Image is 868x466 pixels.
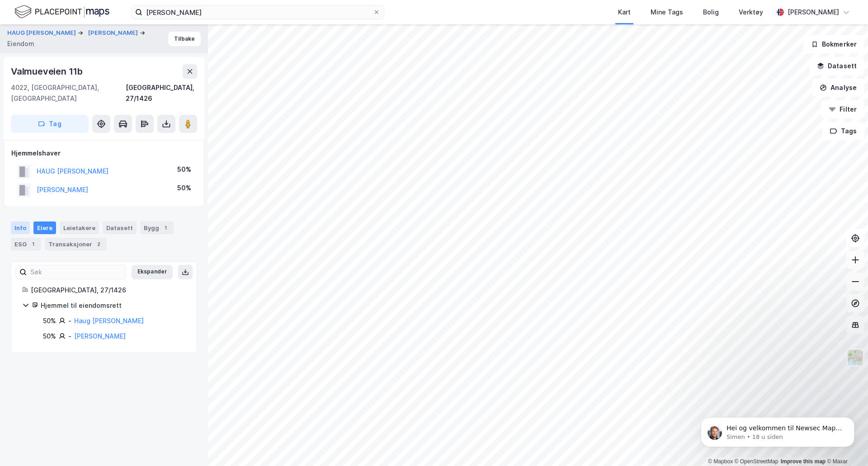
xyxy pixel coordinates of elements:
[68,331,71,342] div: -
[74,317,144,325] a: Haug [PERSON_NAME]
[43,315,56,326] div: 50%
[687,398,868,461] iframe: Intercom notifications melding
[41,300,186,311] div: Hjemmel til eiendomsrett
[11,148,197,159] div: Hjemmelshaver
[803,35,864,53] button: Bokmerker
[812,79,864,97] button: Analyse
[74,332,126,340] a: [PERSON_NAME]
[103,221,137,234] div: Datasett
[11,238,41,250] div: ESG
[161,223,170,232] div: 1
[821,100,864,118] button: Filter
[11,115,89,133] button: Tag
[142,5,373,19] input: Søk på adresse, matrikkel, gårdeiere, leietakere eller personer
[88,28,140,38] button: [PERSON_NAME]
[703,7,719,18] div: Bolig
[618,7,631,18] div: Kart
[31,285,186,296] div: [GEOGRAPHIC_DATA], 27/1426
[177,164,191,175] div: 50%
[739,7,763,18] div: Verktøy
[781,458,826,465] a: Improve this map
[132,265,173,279] button: Ekspander
[168,32,201,46] button: Tilbake
[822,122,864,140] button: Tags
[177,183,191,193] div: 50%
[14,4,109,20] img: logo.f888ab2527a4732fd821a326f86c7f29.svg
[28,240,38,249] div: 1
[126,82,197,104] div: [GEOGRAPHIC_DATA], 27/1426
[651,7,683,18] div: Mine Tags
[45,238,107,250] div: Transaksjoner
[7,38,34,49] div: Eiendom
[11,82,126,104] div: 4022, [GEOGRAPHIC_DATA], [GEOGRAPHIC_DATA]
[7,28,78,38] button: HAUG [PERSON_NAME]
[33,221,56,234] div: Eiere
[43,331,56,342] div: 50%
[11,221,30,234] div: Info
[11,64,85,79] div: Valmueveien 11b
[735,458,778,465] a: OpenStreetMap
[94,240,103,249] div: 2
[708,458,733,465] a: Mapbox
[68,315,71,326] div: -
[27,265,126,279] input: Søk
[788,7,839,18] div: [PERSON_NAME]
[60,221,99,234] div: Leietakere
[847,349,864,366] img: Z
[140,221,174,234] div: Bygg
[809,57,864,75] button: Datasett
